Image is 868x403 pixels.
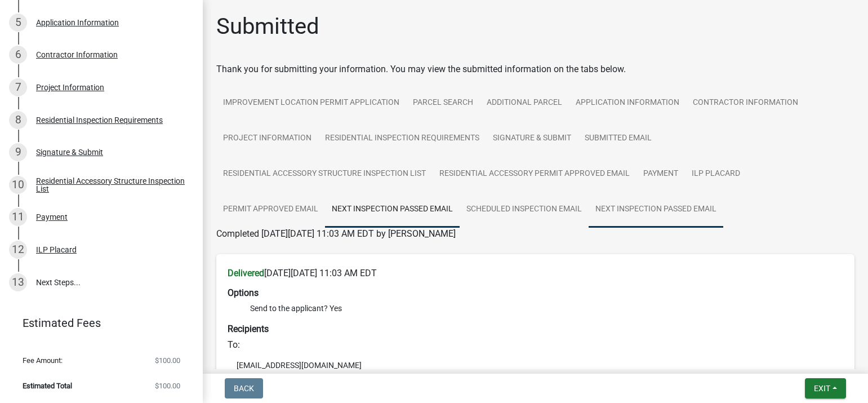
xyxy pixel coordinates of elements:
div: Payment [36,213,68,221]
a: Contractor Information [686,85,805,121]
a: Application Information [569,85,686,121]
a: Project Information [216,121,318,157]
div: 6 [9,46,27,64]
li: Send to the applicant? Yes [250,303,843,315]
a: Permit Approved Email [216,192,325,228]
h1: Submitted [216,13,319,40]
div: 8 [9,111,27,129]
strong: Recipients [228,324,269,334]
a: Payment [636,156,685,192]
a: Signature & Submit [486,121,578,157]
a: Residential Inspection Requirements [318,121,486,157]
div: Residential Inspection Requirements [36,116,163,124]
span: $100.00 [155,382,180,389]
div: 10 [9,176,27,194]
div: 5 [9,14,27,32]
a: Next Inspection Passed Email [589,192,723,228]
span: Fee Amount: [23,357,63,364]
a: Parcel search [406,85,480,121]
strong: Options [228,287,259,298]
div: 12 [9,241,27,259]
a: Estimated Fees [9,312,185,334]
a: Scheduled Inspection Email [460,192,589,228]
span: Back [234,384,254,393]
div: 11 [9,208,27,226]
a: Next Inspection Passed Email [325,192,460,228]
span: $100.00 [155,357,180,364]
div: 7 [9,78,27,96]
div: 9 [9,143,27,161]
a: Residential Accessory Permit Approved Email [433,156,636,192]
div: Signature & Submit [36,148,103,156]
div: Residential Accessory Structure Inspection List [36,177,185,193]
li: [EMAIL_ADDRESS][DOMAIN_NAME] [228,357,843,374]
span: Completed [DATE][DATE] 11:03 AM EDT by [PERSON_NAME] [216,228,456,239]
a: ILP Placard [685,156,747,192]
div: Contractor Information [36,51,118,59]
div: 13 [9,273,27,291]
div: Project Information [36,83,104,91]
div: Application Information [36,19,119,26]
div: Thank you for submitting your information. You may view the submitted information on the tabs below. [216,63,854,76]
button: Exit [805,378,846,398]
a: Residential Accessory Structure Inspection List [216,156,433,192]
div: ILP Placard [36,246,77,254]
span: Estimated Total [23,382,72,389]
a: Submitted Email [578,121,658,157]
h6: To: [228,339,843,350]
strong: Delivered [228,268,264,278]
a: ADDITIONAL PARCEL [480,85,569,121]
span: Exit [814,384,830,393]
h6: [DATE][DATE] 11:03 AM EDT [228,268,843,278]
button: Back [225,378,263,398]
a: Improvement Location Permit Application [216,85,406,121]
